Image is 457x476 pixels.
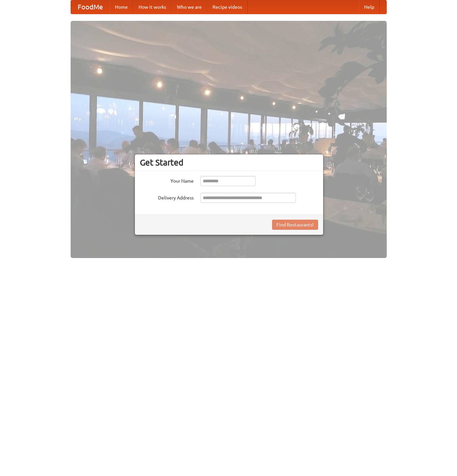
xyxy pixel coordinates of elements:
[359,0,380,14] a: Help
[172,0,207,14] a: Who we are
[71,0,110,14] a: FoodMe
[140,193,194,201] label: Delivery Address
[272,220,318,230] button: Find Restaurants!
[140,176,194,184] label: Your Name
[140,157,318,168] h3: Get Started
[207,0,247,14] a: Recipe videos
[110,0,133,14] a: Home
[133,0,172,14] a: How it works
